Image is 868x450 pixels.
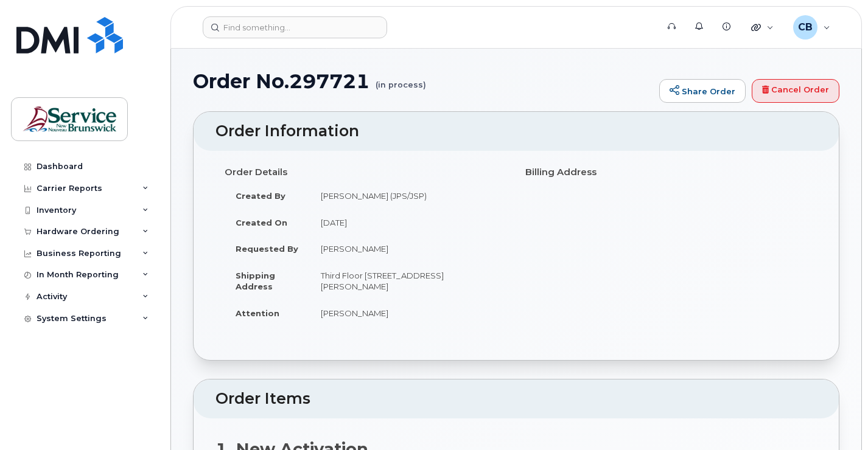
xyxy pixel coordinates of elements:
strong: Attention [236,308,279,318]
td: [DATE] [310,209,507,236]
strong: Created On [236,218,287,227]
td: [PERSON_NAME] (JPS/JSP) [310,182,507,209]
a: Share Order [659,79,746,103]
h4: Order Details [225,167,507,178]
h2: Order Items [215,390,817,407]
a: Cancel Order [752,79,839,103]
small: (in process) [376,71,426,89]
td: [PERSON_NAME] [310,235,507,262]
h4: Billing Address [525,167,808,178]
td: Third Floor [STREET_ADDRESS][PERSON_NAME] [310,262,507,300]
td: [PERSON_NAME] [310,300,507,327]
h1: Order No.297721 [193,71,653,92]
strong: Requested By [236,244,298,254]
h2: Order Information [215,123,817,140]
strong: Created By [236,191,285,201]
strong: Shipping Address [236,271,275,292]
